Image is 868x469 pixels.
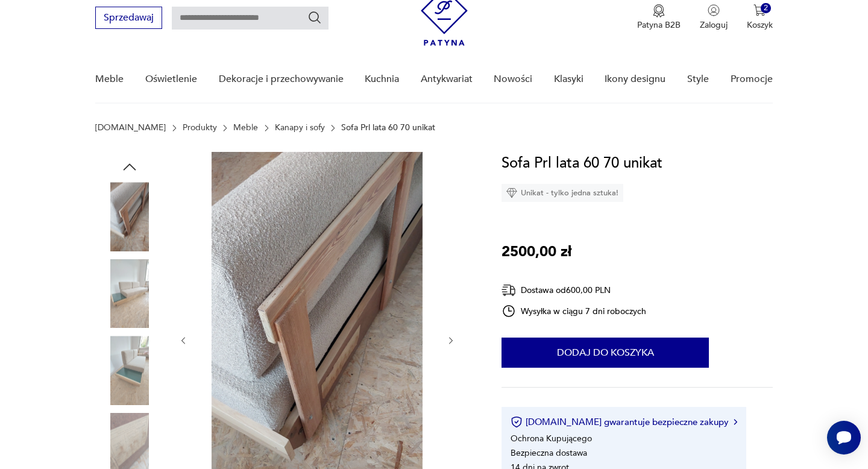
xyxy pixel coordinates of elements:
[502,338,709,368] button: Dodaj do koszyka
[502,304,646,318] div: Wysyłka w ciągu 7 dni roboczych
[95,7,162,29] button: Sprzedawaj
[708,4,720,16] img: Ikonka użytkownika
[747,19,773,31] p: Koszyk
[511,416,737,428] button: [DOMAIN_NAME] gwarantuje bezpieczne zakupy
[605,56,665,102] a: Ikony designu
[700,4,728,31] button: Zaloguj
[275,123,325,133] a: Kanapy i sofy
[95,56,124,102] a: Meble
[502,184,623,202] div: Unikat - tylko jedna sztuka!
[502,152,662,175] h1: Sofa Prl lata 60 70 unikat
[687,56,709,102] a: Style
[494,56,532,102] a: Nowości
[511,433,592,444] li: Ochrona Kupującego
[700,19,728,31] p: Zaloguj
[365,56,399,102] a: Kuchnia
[637,4,681,31] a: Ikona medaluPatyna B2B
[502,283,646,298] div: Dostawa od 600,00 PLN
[653,4,665,17] img: Ikona medalu
[307,10,322,25] button: Szukaj
[731,56,773,102] a: Promocje
[761,3,771,13] div: 2
[637,19,681,31] p: Patyna B2B
[145,56,197,102] a: Oświetlenie
[511,416,523,428] img: Ikona certyfikatu
[747,4,773,31] button: 2Koszyk
[506,187,517,198] img: Ikona diamentu
[95,336,164,404] img: Zdjęcie produktu Sofa Prl lata 60 70 unikat
[511,447,587,459] li: Bezpieczna dostawa
[95,14,162,23] a: Sprzedawaj
[827,421,861,455] iframe: Smartsupp widget button
[421,56,473,102] a: Antykwariat
[554,56,583,102] a: Klasyki
[502,241,571,263] p: 2500,00 zł
[637,4,681,31] button: Patyna B2B
[183,123,217,133] a: Produkty
[502,283,516,298] img: Ikona dostawy
[734,419,737,425] img: Ikona strzałki w prawo
[95,123,166,133] a: [DOMAIN_NAME]
[233,123,258,133] a: Meble
[95,259,164,328] img: Zdjęcie produktu Sofa Prl lata 60 70 unikat
[219,56,344,102] a: Dekoracje i przechowywanie
[95,182,164,251] img: Zdjęcie produktu Sofa Prl lata 60 70 unikat
[341,123,435,133] p: Sofa Prl lata 60 70 unikat
[753,4,766,16] img: Ikona koszyka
